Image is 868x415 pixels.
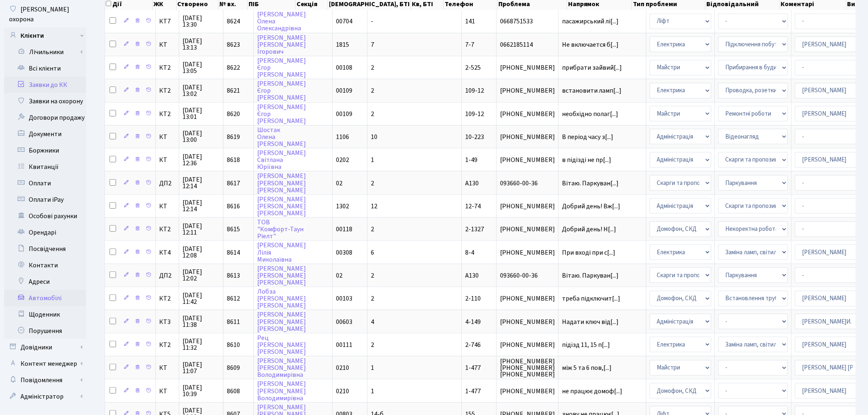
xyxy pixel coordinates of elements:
span: [PHONE_NUMBER] [500,342,555,348]
a: [PERSON_NAME][PERSON_NAME]Володимирівна [257,380,306,403]
span: [DATE] 11:32 [183,338,220,351]
a: ТОВ"Комфорт-ТаунРіелт" [257,218,304,241]
span: Добрий день! Вж[...] [562,202,620,211]
span: треба підключит[...] [562,294,620,303]
span: [PHONE_NUMBER] [PHONE_NUMBER] [PHONE_NUMBER] [500,358,555,378]
span: [PHONE_NUMBER] [500,226,555,233]
span: 8614 [227,248,240,257]
span: 10-223 [465,132,484,141]
span: КТ2 [159,342,176,348]
span: 4-149 [465,317,481,326]
a: Оплати [4,175,86,192]
span: 8615 [227,225,240,234]
span: [DATE] 13:13 [183,38,220,51]
a: ШостакОлена[PERSON_NAME] [257,125,306,148]
span: 0202 [336,155,349,164]
span: 00109 [336,109,352,119]
span: 8612 [227,294,240,303]
a: Заявки на охорону [4,93,86,109]
span: 8622 [227,63,240,72]
span: ДП2 [159,272,176,279]
span: [PHONE_NUMBER] [500,157,555,163]
a: [PERSON_NAME]СвітланаЮріївна [257,148,306,171]
span: 00111 [336,340,352,349]
a: Довідники [4,339,86,356]
span: необхідно полаг[...] [562,109,618,119]
span: А130 [465,179,479,188]
span: 7-7 [465,40,474,49]
a: [PERSON_NAME]ЛіліяМиколаївна [257,241,306,264]
a: Посвідчення [4,241,86,257]
span: - [371,17,373,26]
span: КТ2 [159,295,176,302]
span: 8618 [227,155,240,164]
span: 8621 [227,86,240,95]
span: КТ [159,134,176,140]
span: 00103 [336,294,352,303]
a: Порушення [4,323,86,339]
a: [PERSON_NAME]Єгор[PERSON_NAME] [257,56,306,79]
span: 12-74 [465,202,481,211]
a: Боржники [4,142,86,159]
span: 0662185114 [500,41,555,48]
span: [DATE] 11:42 [183,292,220,305]
span: [DATE] 13:00 [183,130,220,143]
span: 8-4 [465,248,474,257]
a: [PERSON_NAME][PERSON_NAME][PERSON_NAME] [257,264,306,287]
a: Рец[PERSON_NAME][PERSON_NAME] [257,333,306,356]
span: 02 [336,179,343,188]
span: [PHONE_NUMBER] [500,134,555,140]
span: Добрий день! Н[...] [562,225,616,234]
span: прибрати зайвий[...] [562,63,622,72]
span: 8623 [227,40,240,49]
span: Не включается б[...] [562,40,619,49]
span: КТ [159,203,176,210]
span: 00308 [336,248,352,257]
span: 8613 [227,271,240,280]
a: [PERSON_NAME][PERSON_NAME][PERSON_NAME] [257,195,306,218]
a: [PERSON_NAME]Єгор[PERSON_NAME] [257,103,306,125]
span: 2-525 [465,63,481,72]
span: [DATE] 12:02 [183,269,220,282]
a: Контент менеджер [4,356,86,372]
span: 00118 [336,225,352,234]
a: [PERSON_NAME] охорона [4,1,86,27]
span: 8611 [227,317,240,326]
span: [DATE] 10:39 [183,384,220,397]
span: 00603 [336,317,352,326]
span: В період часу з[...] [562,132,613,141]
a: Автомобілі [4,290,86,306]
span: 6 [371,248,374,257]
span: [PHONE_NUMBER] [500,295,555,302]
span: [PHONE_NUMBER] [500,87,555,94]
span: ДП2 [159,180,176,187]
span: [DATE] 13:02 [183,84,220,97]
a: [PERSON_NAME]ОленаОлександрівна [257,10,306,33]
span: 0210 [336,363,349,372]
span: 8609 [227,363,240,372]
span: 1-477 [465,387,481,396]
span: [PHONE_NUMBER] [500,111,555,117]
span: [PHONE_NUMBER] [500,64,555,71]
span: 1-477 [465,363,481,372]
span: 1 [371,363,374,372]
a: [PERSON_NAME][PERSON_NAME][PERSON_NAME] [257,172,306,195]
a: Квитанції [4,159,86,175]
span: КТ2 [159,111,176,117]
span: 2 [371,109,374,119]
span: 1815 [336,40,349,49]
span: КТ2 [159,64,176,71]
a: [PERSON_NAME]Єгор[PERSON_NAME] [257,79,306,102]
span: [DATE] 13:05 [183,61,220,74]
a: Щоденник [4,306,86,323]
a: Особові рахунки [4,208,86,224]
span: [DATE] 12:14 [183,176,220,189]
span: [DATE] 13:01 [183,107,220,120]
span: 10 [371,132,377,141]
span: 2 [371,179,374,188]
span: [DATE] 11:07 [183,361,220,374]
span: 1302 [336,202,349,211]
span: [PHONE_NUMBER] [500,388,555,394]
span: в підізді не пр[...] [562,155,611,164]
span: КТ [159,365,176,371]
